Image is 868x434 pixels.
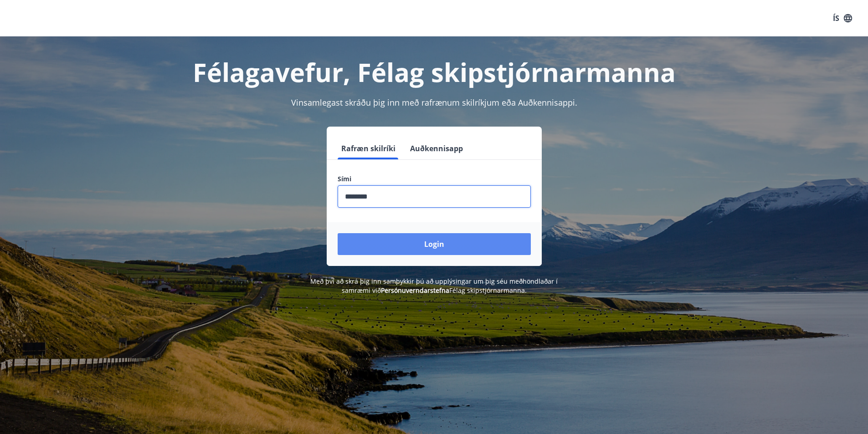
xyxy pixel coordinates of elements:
[338,138,399,159] button: Rafræn skilríki
[338,233,531,255] button: Login
[828,10,857,26] button: ÍS
[291,97,577,108] span: Vinsamlegast skráðu þig inn með rafrænum skilríkjum eða Auðkennisappi.
[406,138,467,159] button: Auðkennisapp
[381,286,449,295] a: Persónuverndarstefna
[310,277,558,295] span: Með því að skrá þig inn samþykkir þú að upplýsingar um þig séu meðhöndlaðar í samræmi við Félag s...
[338,174,531,184] label: Sími
[117,55,751,89] h1: Félagavefur, Félag skipstjórnarmanna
